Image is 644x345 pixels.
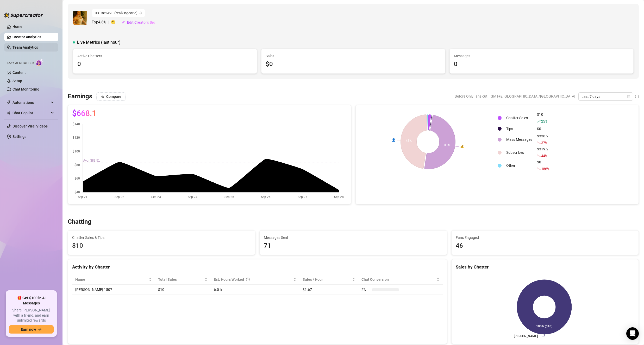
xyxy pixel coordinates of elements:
[7,100,11,105] span: thunderbolt
[121,18,155,27] button: Edit Creator's Bio
[21,327,36,331] span: Earn now
[155,285,211,295] td: $10
[12,45,38,49] a: Team Analytics
[455,92,487,100] span: Before OnlyFans cut
[73,11,87,25] img: u31362490
[75,277,148,282] span: Name
[299,285,358,295] td: $1.67
[9,296,54,306] span: 🎁 Get $100 in AI Messages
[361,287,370,292] span: 2 %
[541,166,549,171] span: 100 %
[77,59,253,69] div: 0
[635,95,639,98] span: info-circle
[299,274,358,285] th: Sales / Hour
[101,94,104,98] span: block
[456,264,634,271] div: Sales by Chatter
[72,241,251,251] span: $10
[537,159,549,172] div: $0
[72,274,155,285] th: Name
[127,20,155,24] span: Edit Creator's Bio
[106,94,121,99] span: Compare
[627,95,630,98] span: calendar
[454,59,629,69] div: 0
[626,327,639,340] div: Open Intercom Messenger
[537,154,541,158] span: fall
[537,126,549,132] div: $0
[4,12,43,18] img: logo-BBDzfeDw.svg
[537,133,549,146] div: $338.9
[537,119,541,123] span: rise
[12,79,22,83] a: Setup
[9,308,54,323] span: Share [PERSON_NAME] with a friend, and earn unlimited rewards
[7,61,34,66] span: Izzy AI Chatter
[358,274,443,285] th: Chat Conversion
[537,146,549,159] div: $319.2
[391,138,395,142] text: 👤
[72,285,155,295] td: [PERSON_NAME] 1507
[111,19,121,25] span: 🙂
[68,218,91,226] h3: Chatting
[36,59,44,66] img: AI Chatter
[9,325,54,334] button: Earn nowarrow-right
[246,277,250,282] span: question-circle
[264,241,442,251] div: 71
[77,53,253,59] span: Active Chatters
[72,264,443,271] div: Activity by Chatter
[456,235,634,240] span: Fans Engaged
[12,24,22,29] a: Home
[504,146,534,159] td: Subscribes
[12,124,48,128] a: Discover Viral Videos
[454,53,629,59] span: Messages
[541,119,547,124] span: 25 %
[491,92,575,100] span: GMT+2 [GEOGRAPHIC_DATA]/[GEOGRAPHIC_DATA]
[504,159,534,172] td: Other
[504,133,534,146] td: Mass Messages
[264,235,442,240] span: Messages Sent
[537,167,541,171] span: fall
[92,19,111,25] span: Top 4.6 %
[504,125,534,133] td: Tips
[72,109,96,118] span: $668.1
[12,98,49,107] span: Automations
[12,109,49,117] span: Chat Copilot
[456,241,634,251] div: 46
[537,141,541,145] span: fall
[95,9,142,17] span: u31362490 (realkingcarle)
[38,328,42,331] span: arrow-right
[303,277,351,282] span: Sales / Hour
[582,93,630,100] span: Last 7 days
[68,92,92,101] h3: Earnings
[12,71,26,75] a: Content
[214,277,292,282] div: Est. Hours Worked
[147,9,151,17] span: ellipsis
[12,135,26,139] a: Settings
[121,21,125,24] span: edit
[266,53,441,59] span: Sales
[12,33,54,41] a: Creator Analytics
[158,277,203,282] span: Total Sales
[460,144,464,148] text: 💰
[211,285,299,295] td: 6.0 h
[96,92,126,101] button: Compare
[514,334,541,338] text: [PERSON_NAME] ...
[12,87,39,91] a: Chat Monitoring
[541,153,547,158] span: 44 %
[155,274,211,285] th: Total Sales
[266,59,441,69] div: $0
[361,277,435,282] span: Chat Conversion
[541,140,547,145] span: 37 %
[7,111,10,115] img: Chat Copilot
[504,112,534,124] td: Chatter Sales
[72,235,251,240] span: Chatter Sales & Tips
[537,112,549,124] div: $10
[77,39,121,46] span: Live Metrics (last hour)
[139,11,142,15] span: team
